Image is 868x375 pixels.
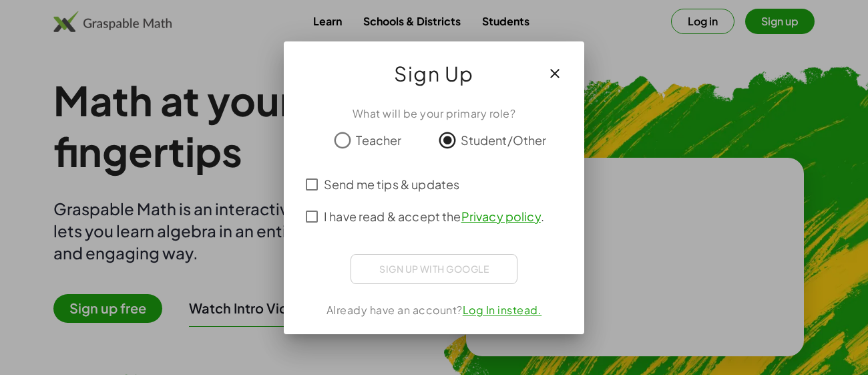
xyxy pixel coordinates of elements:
[300,302,568,318] div: Already have an account?
[463,303,542,317] a: Log In instead.
[394,57,474,90] span: Sign Up
[461,209,541,224] a: Privacy policy
[461,131,547,149] span: Student/Other
[324,207,544,225] span: I have read & accept the .
[356,131,401,149] span: Teacher
[300,106,568,122] div: What will be your primary role?
[324,175,459,193] span: Send me tips & updates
